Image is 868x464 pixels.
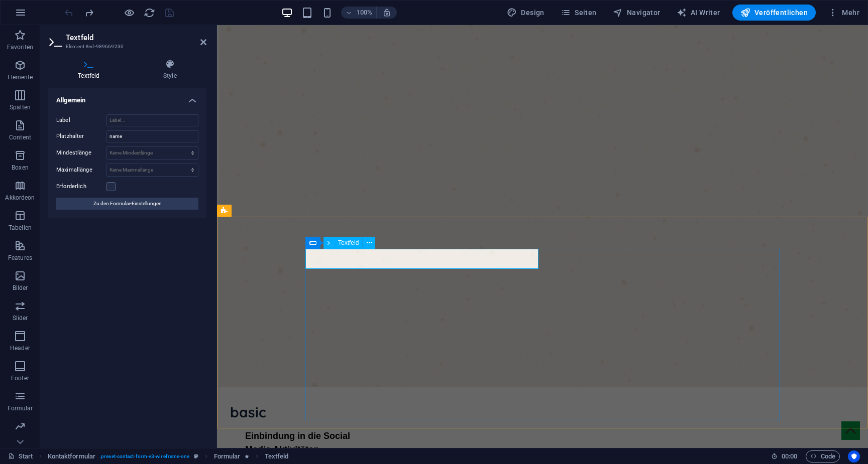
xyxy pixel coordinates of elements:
h4: Textfeld [48,59,134,80]
label: Mindestlänge [56,150,106,156]
button: Navigator [609,5,665,21]
p: Content [9,133,31,141]
span: Mehr [828,8,859,18]
button: reload [143,7,155,19]
i: Seite neu laden [144,7,155,19]
p: Tabellen [9,224,32,232]
i: Element enthält eine Animation [245,453,249,459]
input: Platzhalter... [106,130,198,142]
span: Code [810,450,835,462]
p: Footer [11,374,29,382]
button: Seiten [557,5,601,21]
span: Veröffentlichen [740,8,808,18]
button: redo [83,7,95,19]
span: Textfeld [338,240,359,246]
p: Marketing [6,434,34,442]
label: Maximallänge [56,167,106,173]
label: Label [56,114,106,126]
i: Wiederholen: Hintergrund (none -> transparent) (Strg + Y, ⌘+Y) [83,7,95,19]
a: Klick, um Auswahl aufzuheben. Doppelklick öffnet Seitenverwaltung [8,450,33,462]
div: Design (Strg+Alt+Y) [503,5,549,21]
p: Features [8,254,32,262]
p: Elemente [8,73,33,81]
input: Label... [106,114,198,126]
span: Seiten [561,8,597,18]
span: AI Writer [677,8,720,18]
p: Spalten [10,103,31,111]
span: Zu den Formular-Einstellungen [93,198,162,210]
button: Mehr [824,5,863,21]
h2: Textfeld [66,33,206,42]
button: Zu den Formular-Einstellungen [56,198,198,210]
p: Bilder [13,284,28,292]
label: Erforderlich [56,181,106,193]
span: : [789,452,790,460]
p: Akkordeon [5,194,35,202]
span: . preset-contact-form-v3-wireframe-one [99,450,189,462]
p: Formular [8,404,33,412]
i: Dieses Element ist ein anpassbares Preset [194,453,198,459]
span: Klick zum Auswählen. Doppelklick zum Bearbeiten [48,450,95,462]
p: Slider [13,314,28,322]
span: 00 00 [782,450,797,462]
span: Klick zum Auswählen. Doppelklick zum Bearbeiten [214,450,241,462]
button: Usercentrics [848,450,860,462]
button: Code [806,450,840,462]
span: Design [507,8,545,18]
span: Navigator [613,8,661,18]
button: Veröffentlichen [732,5,816,21]
h6: 100% [356,7,372,19]
h4: Style [134,59,206,80]
label: Platzhalter [56,130,106,142]
i: Bei Größenänderung Zoomstufe automatisch an das gewählte Gerät anpassen. [382,8,391,17]
span: Klick zum Auswählen. Doppelklick zum Bearbeiten [265,450,289,462]
button: 100% [341,7,377,19]
p: Header [10,344,30,352]
h4: Allgemein [48,88,206,106]
p: Boxen [12,164,29,172]
button: Design [503,5,549,21]
h6: Session-Zeit [771,450,798,462]
p: Favoriten [7,43,33,51]
button: AI Writer [673,5,724,21]
h3: Element #ed-989669230 [66,42,186,51]
nav: breadcrumb [48,450,289,462]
